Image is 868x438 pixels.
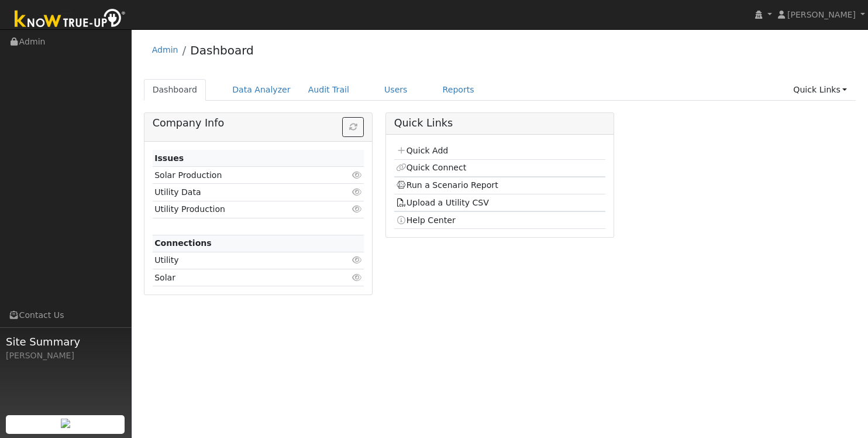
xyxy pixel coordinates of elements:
[396,163,466,172] a: Quick Connect
[394,117,606,129] h5: Quick Links
[434,79,483,101] a: Reports
[299,79,358,101] a: Audit Trail
[223,79,299,101] a: Data Analyzer
[154,153,184,163] strong: Issues
[190,43,254,57] a: Dashboard
[396,180,498,190] a: Run a Scenario Report
[352,256,362,264] i: Click to view
[352,188,362,196] i: Click to view
[6,350,125,362] div: [PERSON_NAME]
[352,205,362,213] i: Click to view
[376,79,416,101] a: Users
[144,79,206,101] a: Dashboard
[153,269,330,286] td: Solar
[396,215,456,225] a: Help Center
[153,117,364,129] h5: Company Info
[153,201,330,218] td: Utility Production
[153,167,330,184] td: Solar Production
[153,184,330,201] td: Utility Data
[61,419,70,428] img: retrieve
[396,146,448,155] a: Quick Add
[396,198,489,207] a: Upload a Utility CSV
[154,238,212,248] strong: Connections
[352,273,362,282] i: Click to view
[6,334,125,350] span: Site Summary
[787,10,856,19] span: [PERSON_NAME]
[9,6,132,33] img: Know True-Up
[352,171,362,179] i: Click to view
[784,79,856,101] a: Quick Links
[153,252,330,269] td: Utility
[152,45,178,54] a: Admin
